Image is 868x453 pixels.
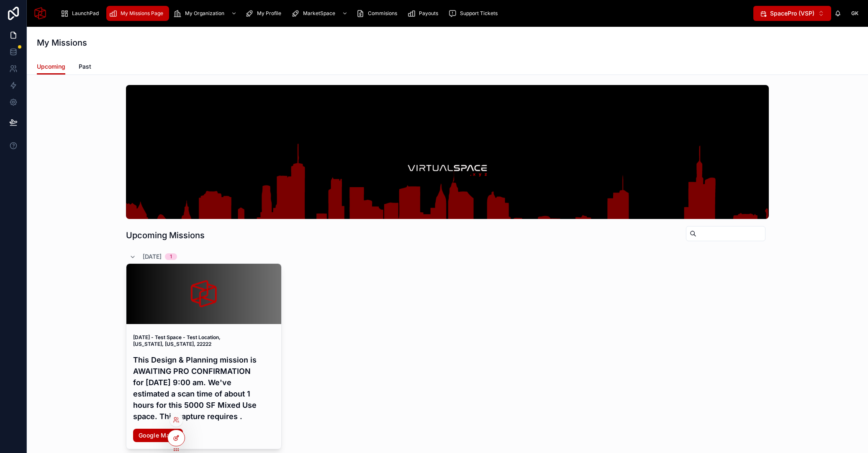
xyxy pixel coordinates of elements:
[33,7,47,20] img: App logo
[126,264,281,324] div: Processing.png
[753,6,831,21] button: Select Button
[289,6,352,21] a: MarketSpace
[770,9,814,18] span: SpacePro (VSP)
[54,4,753,23] div: scrollable content
[368,10,397,17] span: Commisions
[460,10,498,17] span: Support Tickets
[851,10,858,17] span: GK
[121,10,163,17] span: My Missions Page
[126,229,205,241] h1: Upcoming Missions
[133,429,183,442] a: Google Maps
[170,253,172,260] div: 1
[405,6,444,21] a: Payouts
[58,6,105,21] a: LaunchPad
[79,62,91,71] span: Past
[72,10,99,17] span: LaunchPad
[133,334,222,347] strong: [DATE] - Test Space - Test Location, [US_STATE], [US_STATE], 22222
[37,62,65,71] span: Upcoming
[133,354,275,422] h4: This Design & Planning mission is AWAITING PRO CONFIRMATION for [DATE] 9:00 am. We've estimated a...
[446,6,503,21] a: Support Tickets
[126,263,282,449] a: [DATE] - Test Space - Test Location, [US_STATE], [US_STATE], 22222This Design & Planning mission ...
[354,6,403,21] a: Commisions
[106,6,169,21] a: My Missions Page
[79,59,91,76] a: Past
[303,10,335,17] span: MarketSpace
[143,252,162,261] span: [DATE]
[37,59,65,75] a: Upcoming
[185,10,224,17] span: My Organization
[37,37,87,49] h1: My Missions
[419,10,438,17] span: Payouts
[171,6,241,21] a: My Organization
[243,6,287,21] a: My Profile
[257,10,281,17] span: My Profile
